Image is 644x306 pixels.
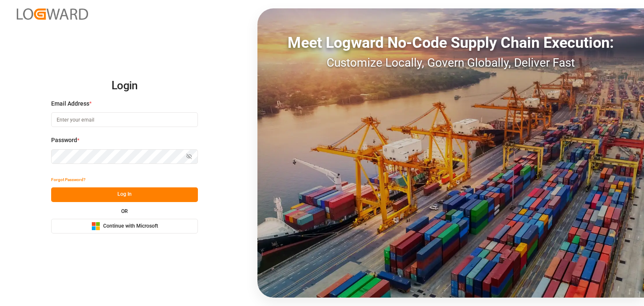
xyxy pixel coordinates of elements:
span: Email Address [51,99,89,108]
button: Forgot Password? [51,173,86,187]
button: Continue with Microsoft [51,219,198,233]
div: Meet Logward No-Code Supply Chain Execution: [257,31,644,54]
h2: Login [51,73,198,99]
input: Enter your email [51,112,198,127]
img: Logward_new_orange.png [17,8,88,20]
div: Customize Locally, Govern Globally, Deliver Fast [257,54,644,72]
span: Continue with Microsoft [103,223,158,230]
button: Log In [51,187,198,202]
span: Password [51,136,77,145]
small: OR [121,209,128,214]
